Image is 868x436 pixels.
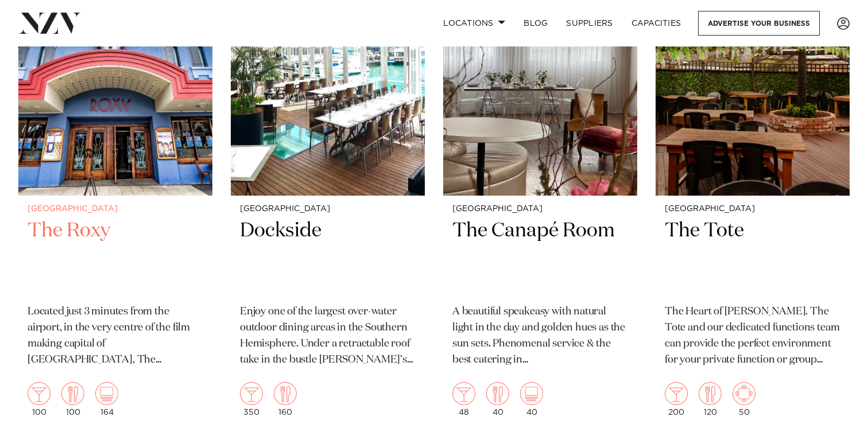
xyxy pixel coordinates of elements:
[274,382,297,416] div: 160
[665,205,840,213] small: [GEOGRAPHIC_DATA]
[665,304,840,368] p: The Heart of [PERSON_NAME]. The Tote and our dedicated functions team can provide the perfect env...
[486,382,509,405] img: dining.png
[28,382,51,405] img: cocktail.png
[520,382,543,416] div: 40
[699,382,722,405] img: dining.png
[240,382,263,416] div: 350
[61,382,84,416] div: 100
[699,382,722,416] div: 120
[452,205,628,213] small: [GEOGRAPHIC_DATA]
[622,11,691,36] a: Capacities
[733,382,755,416] div: 50
[28,304,203,368] p: Located just 3 minutes from the airport, in the very centre of the film making capital of [GEOGRA...
[28,382,51,416] div: 100
[28,205,203,213] small: [GEOGRAPHIC_DATA]
[452,218,628,295] h2: The Canapé Room
[240,218,416,295] h2: Dockside
[452,382,475,405] img: cocktail.png
[665,218,840,295] h2: The Tote
[514,11,557,36] a: BLOG
[240,205,416,213] small: [GEOGRAPHIC_DATA]
[452,382,475,416] div: 48
[61,382,84,405] img: dining.png
[18,13,81,33] img: nzv-logo.png
[486,382,509,416] div: 40
[95,382,118,416] div: 164
[557,11,622,36] a: SUPPLIERS
[698,11,820,36] a: Advertise your business
[434,11,514,36] a: Locations
[240,304,416,368] p: Enjoy one of the largest over-water outdoor dining areas in the Southern Hemisphere. Under a retr...
[733,382,755,405] img: meeting.png
[520,382,543,405] img: theatre.png
[274,382,297,405] img: dining.png
[665,382,688,416] div: 200
[452,304,628,368] p: A beautiful speakeasy with natural light in the day and golden hues as the sun sets. Phenomenal s...
[665,382,688,405] img: cocktail.png
[28,218,203,295] h2: The Roxy
[95,382,118,405] img: theatre.png
[240,382,263,405] img: cocktail.png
